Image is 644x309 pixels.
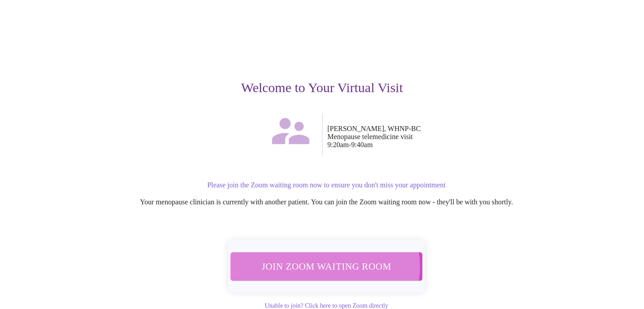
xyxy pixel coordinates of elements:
[242,258,411,275] span: Join Zoom Waiting Room
[47,80,597,95] h3: Welcome to Your Virtual Visit
[55,198,597,206] p: Your menopause clinician is currently with another patient. You can join the Zoom waiting room no...
[55,181,597,189] p: Please join the Zoom waiting room now to ensure you don't miss your appointment
[265,302,388,309] a: Unable to join? Click here to open Zoom directly
[327,125,597,149] p: [PERSON_NAME], WHNP-BC Menopause telemedicine visit 9:20am - 9:40am
[231,252,423,280] button: Join Zoom Waiting Room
